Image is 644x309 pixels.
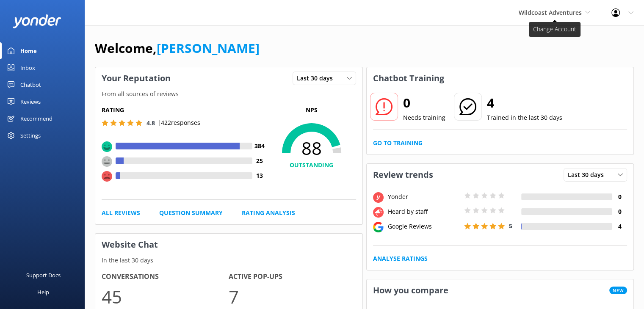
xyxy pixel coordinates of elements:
h4: Conversations [102,271,229,282]
h3: Your Reputation [95,67,177,89]
span: New [609,287,627,294]
p: | 422 responses [158,118,200,127]
a: Go to Training [373,138,423,148]
div: Recommend [20,110,53,127]
span: Wildcoast Adventures [519,8,582,17]
div: Support Docs [26,267,61,284]
div: Home [20,42,37,59]
div: Reviews [20,93,41,110]
a: Analyse Ratings [373,254,428,263]
span: 88 [267,138,356,159]
div: Heard by staff [386,207,462,216]
h4: 0 [612,192,627,201]
div: Chatbot [20,76,41,93]
div: Settings [20,127,41,144]
div: Help [37,284,49,301]
h4: 13 [252,171,267,180]
a: [PERSON_NAME] [157,39,260,57]
h3: Chatbot Training [367,67,451,89]
h4: 25 [252,156,267,166]
h4: OUTSTANDING [267,160,356,170]
h1: Welcome, [95,38,260,58]
h4: 4 [612,222,627,231]
p: Trained in the last 30 days [487,113,562,122]
p: In the last 30 days [95,256,362,265]
h4: Active Pop-ups [229,271,356,282]
p: Needs training [403,113,445,122]
div: Inbox [20,59,35,76]
h3: Website Chat [95,234,362,256]
img: yonder-white-logo.png [13,14,61,28]
p: From all sources of reviews [95,89,362,99]
h3: How you compare [367,279,455,301]
a: All Reviews [102,208,140,218]
h5: Rating [102,105,267,115]
a: Question Summary [159,208,223,218]
span: 5 [509,222,512,230]
span: Last 30 days [568,170,609,179]
span: Last 30 days [297,74,338,83]
div: Yonder [386,192,462,201]
p: NPS [267,105,356,115]
h4: 0 [612,207,627,216]
h4: 384 [252,141,267,151]
h2: 0 [403,93,445,113]
span: 4.8 [146,119,155,127]
h2: 4 [487,93,562,113]
div: Google Reviews [386,222,462,231]
h3: Review trends [367,164,439,186]
a: Rating Analysis [242,208,295,218]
